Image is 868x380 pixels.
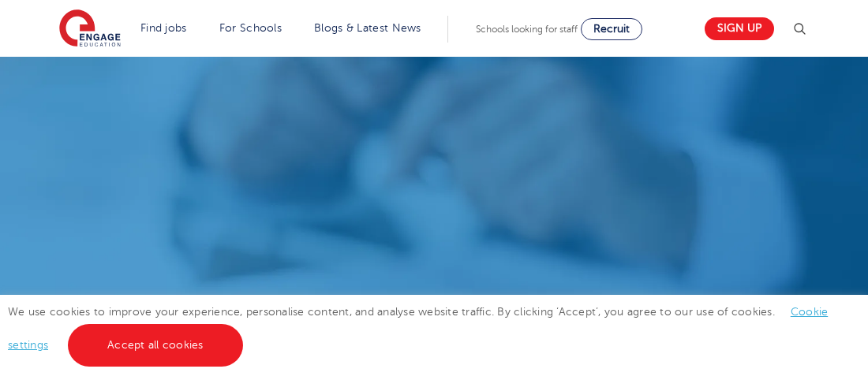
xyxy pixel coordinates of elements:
span: We use cookies to improve your experience, personalise content, and analyse website traffic. By c... [8,306,828,351]
a: Find jobs [140,22,187,34]
a: Sign up [705,17,774,40]
span: Schools looking for staff [476,24,578,35]
a: For Schools [219,22,282,34]
a: Accept all cookies [68,324,243,367]
span: Recruit [593,23,630,35]
a: Recruit [581,18,642,40]
a: Blogs & Latest News [314,22,421,34]
img: Engage Education [59,9,121,49]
